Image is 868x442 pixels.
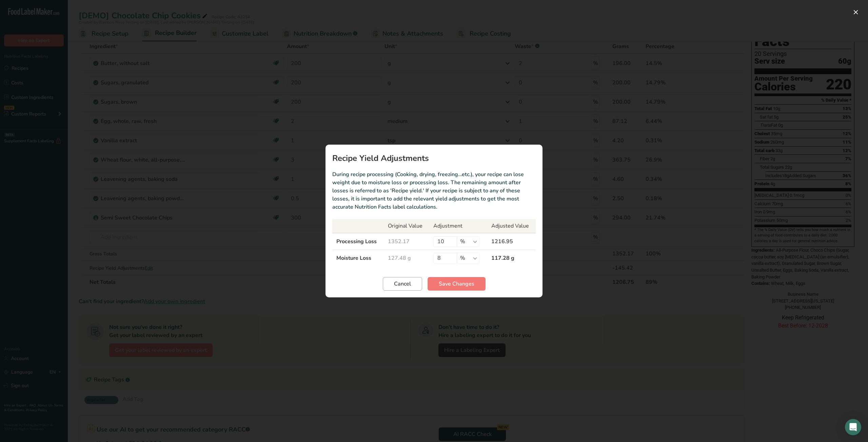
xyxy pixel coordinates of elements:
[845,419,861,435] div: Open Intercom Messenger
[487,233,536,250] td: 1216.95
[439,280,474,288] span: Save Changes
[384,233,429,250] td: 1352.17
[332,250,384,267] td: Moisture Loss
[384,250,429,267] td: 127.48 g
[394,280,411,288] span: Cancel
[487,250,536,267] td: 117.28 g
[384,219,429,233] th: Original Value
[429,219,487,233] th: Adjustment
[383,277,422,291] button: Cancel
[487,219,536,233] th: Adjusted Value
[332,170,536,211] p: During recipe processing (Cooking, drying, freezing…etc.), your recipe can lose weight due to moi...
[428,277,486,291] button: Save Changes
[332,154,536,162] h1: Recipe Yield Adjustments
[332,233,384,250] td: Processing Loss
